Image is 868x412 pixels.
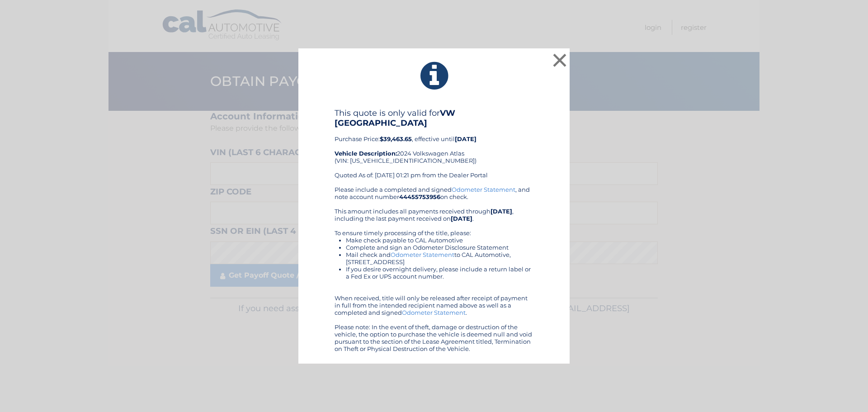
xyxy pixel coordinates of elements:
b: VW [GEOGRAPHIC_DATA] [335,108,455,128]
a: Odometer Statement [391,251,454,258]
li: Make check payable to CAL Automotive [346,237,533,244]
li: Complete and sign an Odometer Disclosure Statement [346,244,533,251]
div: Please include a completed and signed , and note account number on check. This amount includes al... [335,186,533,352]
a: Odometer Statement [452,186,515,193]
a: Odometer Statement [402,309,466,316]
li: Mail check and to CAL Automotive, [STREET_ADDRESS] [346,251,533,265]
li: If you desire overnight delivery, please include a return label or a Fed Ex or UPS account number. [346,265,533,280]
b: 44455753956 [399,193,440,200]
button: × [551,51,569,69]
h4: This quote is only valid for [335,108,533,128]
div: Purchase Price: , effective until 2024 Volkswagen Atlas (VIN: [US_VEHICLE_IDENTIFICATION_NUMBER])... [335,108,533,186]
strong: Vehicle Description: [335,150,397,157]
b: $39,463.65 [380,135,412,142]
b: [DATE] [491,208,512,215]
b: [DATE] [451,215,472,222]
b: [DATE] [455,135,476,142]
